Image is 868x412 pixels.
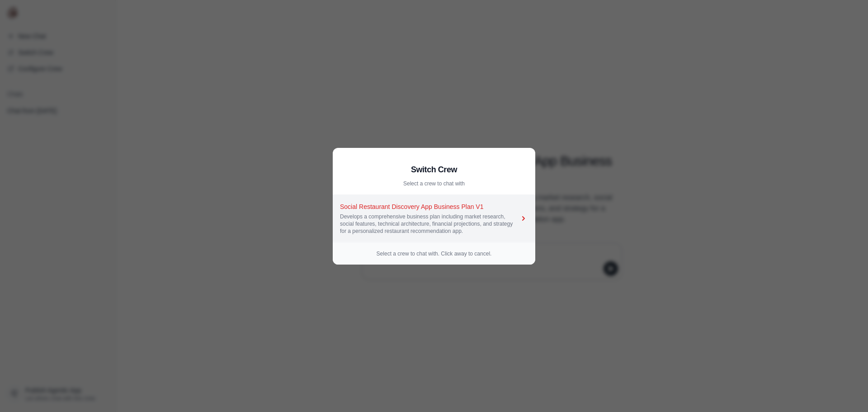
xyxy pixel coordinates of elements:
div: Develops a comprehensive business plan including market research, social features, technical arch... [340,213,519,235]
h2: Switch Crew [340,163,528,176]
div: Social Restaurant Discovery App Business Plan V1 [340,202,519,211]
p: Select a crew to chat with. Click away to cancel. [340,250,528,257]
p: Select a crew to chat with [340,180,528,187]
a: Social Restaurant Discovery App Business Plan V1 Develops a comprehensive business plan including... [333,195,535,242]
